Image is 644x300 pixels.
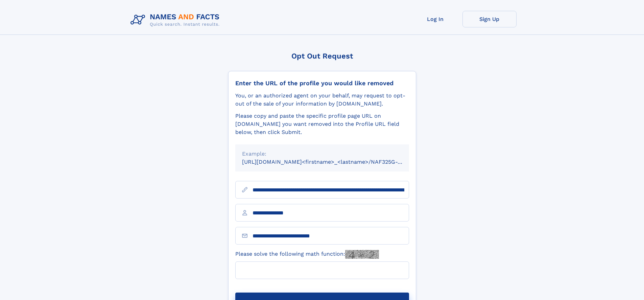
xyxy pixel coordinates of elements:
div: Opt Out Request [228,52,416,60]
label: Please solve the following math function: [235,250,379,259]
a: Sign Up [462,11,517,27]
small: [URL][DOMAIN_NAME]<firstname>_<lastname>/NAF325G-xxxxxxxx [242,159,422,165]
div: Enter the URL of the profile you would like removed [235,79,409,87]
a: Log In [408,11,462,27]
div: Please copy and paste the specific profile page URL on [DOMAIN_NAME] you want removed into the Pr... [235,112,409,136]
div: Example: [242,150,402,158]
div: You, or an authorized agent on your behalf, may request to opt-out of the sale of your informatio... [235,92,409,108]
img: Logo Names and Facts [128,11,225,29]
